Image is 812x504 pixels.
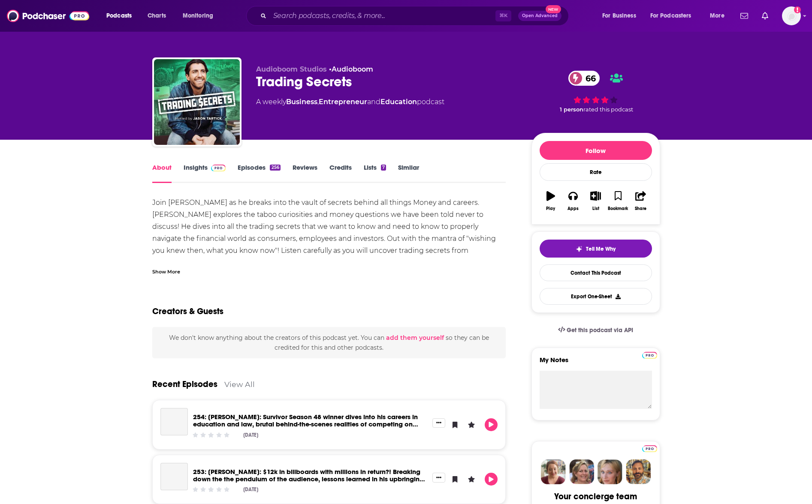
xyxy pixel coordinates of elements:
[495,10,511,21] span: ⌘ K
[432,418,445,428] button: Show More Button
[540,163,652,181] div: Rate
[782,6,801,25] img: User Profile
[183,10,213,22] span: Monitoring
[148,10,166,22] span: Charts
[256,65,327,73] span: Audioboom Studios
[160,463,188,490] a: 253: Bobby Bones: $12k in billboards with millions in return?! Breaking down the the pendulum of ...
[449,473,462,486] button: Bookmark Episode
[577,71,600,86] span: 66
[381,165,386,171] div: 7
[546,5,561,13] span: New
[169,334,489,351] span: We don't know anything about the creators of this podcast yet . You can so they can be credited f...
[568,71,600,86] a: 66
[152,163,172,183] a: About
[540,186,562,216] button: Play
[584,186,607,216] button: List
[629,186,652,216] button: Share
[794,6,801,13] svg: Add a profile image
[106,10,132,22] span: Podcasts
[152,306,223,317] h2: Creators & Guests
[596,9,647,23] button: open menu
[576,246,583,252] img: tell me why sparkle
[560,106,583,113] span: 1 person
[317,98,319,106] span: ,
[465,418,478,431] button: Leave a Rating
[485,473,498,486] button: Play
[782,6,801,25] span: Logged in as jennevievef
[522,14,558,18] span: Open Advanced
[332,65,373,73] a: Audioboom
[642,444,657,452] a: Pro website
[256,97,444,107] div: A weekly podcast
[152,379,217,390] a: Recent Episodes
[386,334,444,341] button: add them yourself
[586,246,616,252] span: Tell Me Why
[607,186,629,216] button: Bookmark
[642,352,657,359] img: Podchaser Pro
[598,459,622,484] img: Jules Profile
[193,468,426,490] a: 253: Bobby Bones: $12k in billboards with millions in return?! Breaking down the the pendulum of ...
[540,288,652,305] button: Export One-Sheet
[541,459,566,484] img: Sydney Profile
[704,9,735,23] button: open menu
[758,9,772,23] a: Show notifications dropdown
[224,380,255,389] a: View All
[465,473,478,486] button: Leave a Rating
[626,459,651,484] img: Jon Profile
[602,10,636,22] span: For Business
[398,163,419,183] a: Similar
[367,98,380,106] span: and
[645,9,704,23] button: open menu
[152,197,506,293] div: Join [PERSON_NAME] as he breaks into the vault of secrets behind all things Money and careers. [P...
[270,9,495,23] input: Search podcasts, credits, & more...
[329,65,373,73] span: •
[782,6,801,25] button: Show profile menu
[737,9,752,23] a: Show notifications dropdown
[485,418,498,431] button: Play
[562,186,584,216] button: Apps
[238,163,280,183] a: Episodes256
[449,418,462,431] button: Bookmark Episode
[286,98,317,106] a: Business
[7,8,89,24] img: Podchaser - Follow, Share and Rate Podcasts
[100,9,143,23] button: open menu
[518,11,561,21] button: Open AdvancedNew
[569,459,594,484] img: Barbara Profile
[567,206,579,211] div: Apps
[546,206,555,211] div: Play
[380,98,417,106] a: Education
[160,408,188,435] a: 254: Kyle Fraser: Survivor Season 48 winner dives into his careers in education and law, brutal b...
[142,9,171,23] a: Charts
[554,491,637,502] div: Your concierge team
[642,445,657,452] img: Podchaser Pro
[540,141,652,160] button: Follow
[184,163,226,183] a: InsightsPodchaser Pro
[177,9,224,23] button: open menu
[540,240,652,258] button: tell me why sparkleTell Me Why
[254,6,577,26] div: Search podcasts, credits, & more...
[329,163,352,183] a: Credits
[551,320,640,341] a: Get this podcast via API
[270,165,280,171] div: 256
[364,163,386,183] a: Lists7
[191,486,230,493] div: Community Rating: 0 out of 5
[531,65,660,118] div: 66 1 personrated this podcast
[608,206,628,211] div: Bookmark
[211,165,226,171] img: Podchaser Pro
[243,486,258,492] div: [DATE]
[293,163,317,183] a: Reviews
[567,327,633,334] span: Get this podcast via API
[642,351,657,359] a: Pro website
[154,59,240,145] img: Trading Secrets
[540,264,652,281] a: Contact This Podcast
[710,10,724,22] span: More
[432,473,445,482] button: Show More Button
[319,98,367,106] a: Entrepreneur
[193,413,418,435] a: 254: Kyle Fraser: Survivor Season 48 winner dives into his careers in education and law, brutal b...
[191,432,230,438] div: Community Rating: 0 out of 5
[243,432,258,438] div: [DATE]
[650,10,691,22] span: For Podcasters
[592,206,599,211] div: List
